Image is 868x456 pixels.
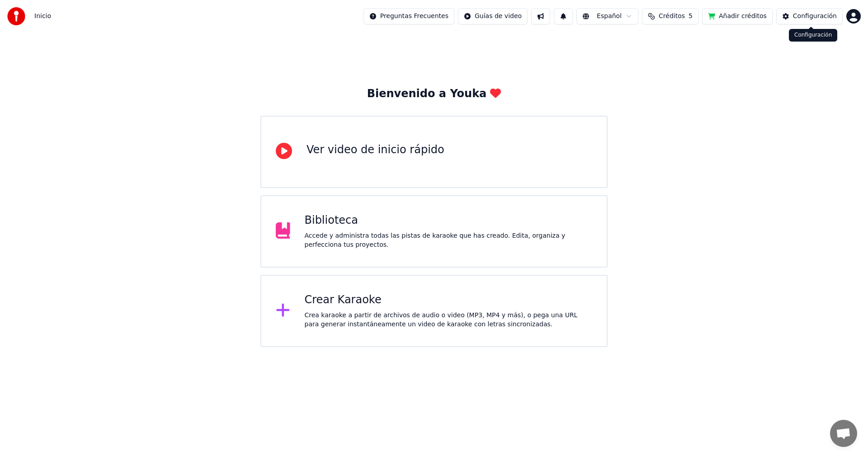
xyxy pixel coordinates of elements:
div: Crea karaoke a partir de archivos de audio o video (MP3, MP4 y más), o pega una URL para generar ... [305,311,593,329]
button: Guías de video [458,8,528,24]
div: Bienvenido a Youka [367,87,501,101]
span: Créditos [659,12,685,21]
button: Créditos5 [642,8,698,24]
button: Preguntas Frecuentes [363,8,454,24]
div: Biblioteca [305,213,593,228]
button: Configuración [776,8,843,24]
span: Inicio [34,12,51,21]
span: 5 [689,12,693,21]
div: Ver video de inicio rápido [307,143,444,157]
div: Configuración [789,29,837,42]
div: Accede y administra todas las pistas de karaoke que has creado. Edita, organiza y perfecciona tus... [305,231,593,249]
div: Configuración [793,12,837,21]
a: Chat abierto [830,420,857,447]
div: Crear Karaoke [305,293,593,307]
img: youka [7,7,25,25]
button: Añadir créditos [702,8,773,24]
nav: breadcrumb [34,12,51,21]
